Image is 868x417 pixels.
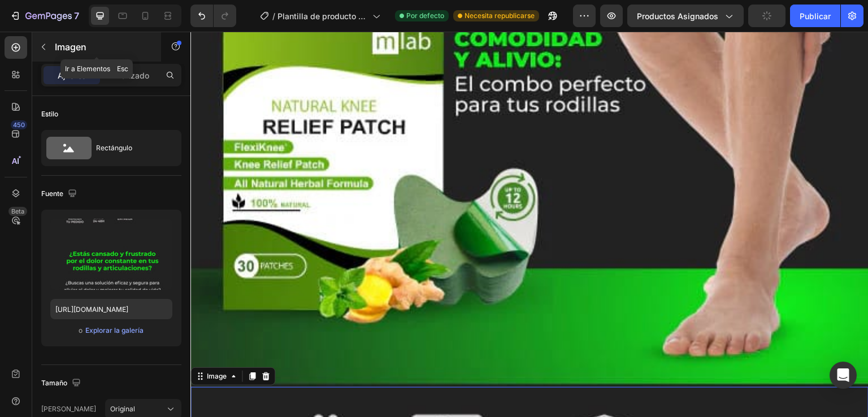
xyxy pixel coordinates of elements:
[79,326,83,335] font: o
[277,11,368,33] font: Plantilla de producto original de Shopify
[85,325,144,336] button: Explorar la galería
[41,110,58,118] font: Estilo
[41,189,63,198] font: Fuente
[74,10,79,21] font: 7
[41,405,96,413] font: [PERSON_NAME]
[85,326,144,335] font: Explorar la galería
[830,362,857,389] div: Abrir Intercom Messenger
[50,219,172,290] img: imagen de vista previa
[637,11,718,21] font: Productos asignados
[13,121,25,129] font: 450
[55,41,86,53] font: Imagen
[58,71,86,80] font: Ajustes
[627,5,744,27] button: Productos asignados
[406,11,444,20] font: Por defecto
[465,11,535,20] font: Necesita republicarse
[190,32,868,417] iframe: Área de diseño
[96,144,132,152] font: Rectángulo
[55,40,151,54] p: Imagen
[41,379,67,387] font: Tamaño
[190,5,236,27] div: Deshacer/Rehacer
[5,5,84,27] button: 7
[112,71,149,80] font: Avanzado
[790,5,840,27] button: Publicar
[110,405,135,413] font: Original
[11,207,24,215] font: Beta
[272,11,275,21] font: /
[800,11,831,21] font: Publicar
[50,299,172,319] input: https://ejemplo.com/imagen.jpg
